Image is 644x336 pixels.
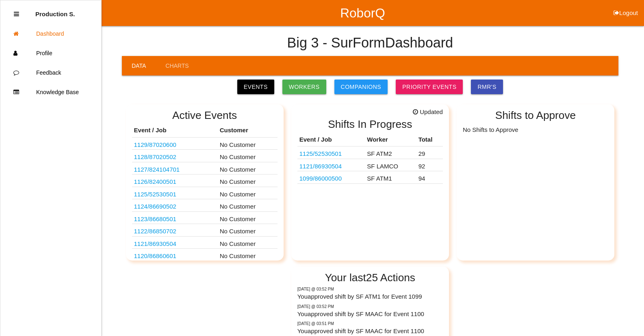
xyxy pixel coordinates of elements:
tr: 0CD00020 STELLANTIS LB BEV HALF SHAFT [297,171,443,184]
td: No Customer [218,236,278,249]
span: Updated [413,108,443,117]
p: Today @ 03:52 PM [297,286,443,292]
th: Event / Job [297,133,365,146]
h4: Big 3 - SurForm Dashboard [287,35,453,51]
th: Event / Job [132,124,218,137]
a: Workers [282,80,326,94]
td: No Customer [218,187,278,199]
td: No Customer [218,211,278,224]
td: No Customer [218,199,278,212]
div: Close [14,4,19,24]
a: 1127/824104701 [134,166,180,173]
a: 1124/86690502 [134,203,176,210]
p: Production Shifts [35,4,75,17]
a: 1125/52530501 [134,191,176,198]
td: HONDA T90X [132,150,218,162]
td: TN1933 HF55M STATOR CORE [297,159,365,171]
tr: TN1933 HF55M STATOR CORE [297,159,443,171]
td: 92 [416,159,443,171]
td: TN1933 HF55M STATOR CORE [132,236,218,249]
p: No Shifts to Approve [463,124,608,134]
td: HEMI COVER TIMING CHAIN VAC TRAY 0CD86761 [297,146,365,159]
td: 0CD00020 STELLANTIS LB BEV HALF SHAFT [297,171,365,184]
p: You approved shift by SF MAAC for Event 1100 [297,310,443,319]
a: Events [237,80,274,94]
h2: Active Events [132,110,278,121]
a: 1128/87020502 [134,153,176,160]
a: 1125/52530501 [299,150,342,157]
a: Companions [334,80,388,94]
td: SF ATM2 [365,146,416,159]
td: SF LAMCO [365,159,416,171]
a: Profile [0,43,101,63]
td: 29 [416,146,443,159]
a: Dashboard [0,24,101,43]
tr: HEMI COVER TIMING CHAIN VAC TRAY 0CD86761 [297,146,443,159]
td: HONDA T90X SF 45 X 48 PALLETS [132,137,218,150]
th: Worker [365,133,416,146]
a: 1122/86850702 [134,228,176,235]
td: No Customer [218,224,278,237]
a: Charts [156,56,198,75]
td: SF ATM1 [365,171,416,184]
td: D1024160 - DEKA BATTERY [132,211,218,224]
td: No Customer [218,137,278,150]
a: Knowledge Base [0,82,101,102]
th: Customer [218,124,278,137]
p: Today @ 03:52 PM [297,304,443,310]
a: 1123/86680501 [134,215,176,222]
p: You approved shift by SF MAAC for Event 1100 [297,327,443,336]
a: Feedback [0,63,101,82]
td: D104465 - DEKA BATTERY - MEXICO [132,199,218,212]
p: Today @ 03:51 PM [297,321,443,327]
a: 1126/82400501 [134,178,176,185]
td: No Customer [218,162,278,174]
a: 1121/86930504 [299,163,342,170]
a: 1121/86930504 [134,240,176,247]
td: No Customer [218,150,278,162]
td: HF55G TN1934 TRAY [132,224,218,237]
h2: Shifts to Approve [463,110,608,121]
a: 1129/87020600 [134,141,176,148]
th: Total [416,133,443,146]
a: 1099/86000500 [299,175,342,182]
a: 1120/86860601 [134,252,176,259]
td: 94 [416,171,443,184]
p: You approved shift by SF ATM1 for Event 1099 [297,292,443,302]
td: D1003101R04 - FAURECIA TOP PAD TRAY [132,174,218,187]
a: RMR's [471,80,503,94]
a: Data [122,56,156,75]
td: No Customer [218,174,278,187]
td: HEMI COVER TIMING CHAIN VAC TRAY 0CD86761 [132,187,218,199]
h2: Your last 25 Actions [297,272,443,284]
td: HF55G TN1934 STARTER TRAY [132,249,218,261]
td: No Customer [218,249,278,261]
td: D1003101R04 - FAURECIA TOP PAD LID [132,162,218,174]
h2: Shifts In Progress [297,118,443,130]
a: Priority Events [396,80,463,94]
